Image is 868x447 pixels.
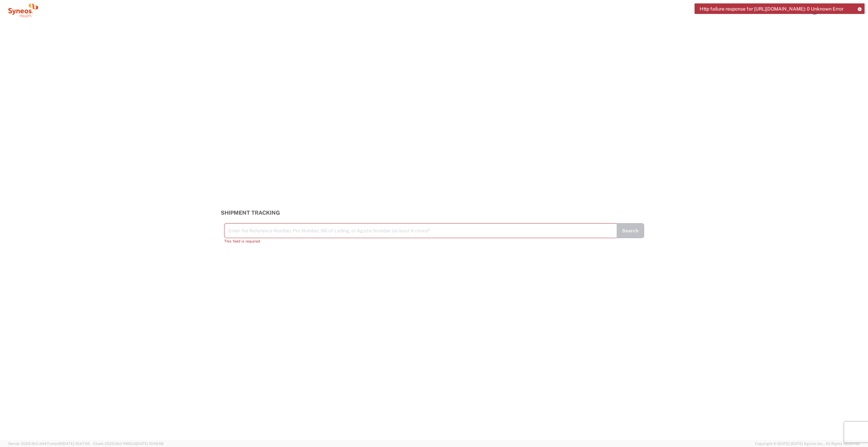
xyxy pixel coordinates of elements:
[700,6,844,12] span: Http failure response for [URL][DOMAIN_NAME]: 0 Unknown Error
[221,210,648,216] h3: Shipment Tracking
[93,442,164,446] span: Client: 2025.19.0-1f462a1
[755,441,860,447] span: Copyright © [DATE]-[DATE] Agistix Inc., All Rights Reserved
[8,442,90,446] span: Server: 2025.19.0-d447cefac8f
[224,238,617,244] div: This field is required
[62,442,90,446] span: [DATE] 10:47:06
[136,442,164,446] span: [DATE] 10:06:59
